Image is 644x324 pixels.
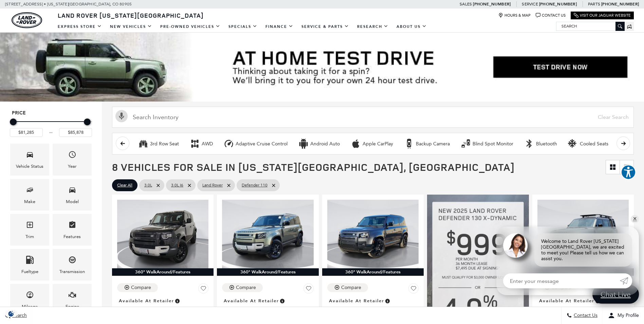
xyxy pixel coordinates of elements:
[300,89,307,95] span: Go to slide 3
[539,1,577,7] a: [PHONE_NUMBER]
[26,149,34,163] span: Vehicle
[10,128,43,137] input: Minimum
[202,181,223,190] span: Land Rover
[26,289,34,303] span: Mileage
[198,283,208,296] button: Save Vehicle
[303,283,314,296] button: Save Vehicle
[54,21,431,33] nav: Main Navigation
[457,137,517,151] button: Blind Spot MonitorBlind Spot Monitor
[298,139,309,149] div: Android Auto
[16,163,43,170] div: Vehicle Status
[309,89,316,95] span: Go to slide 4
[119,297,174,305] span: Available at Retailer
[236,285,256,291] div: Compare
[224,21,261,33] a: Specials
[236,141,288,147] div: Adaptive Cruise Control
[12,12,42,28] img: Land Rover
[606,160,620,174] a: Grid View
[588,2,600,6] span: Parts
[322,268,424,276] div: 360° WalkAround/Features
[341,285,361,291] div: Compare
[503,233,528,258] img: Agent profile photo
[58,11,204,19] span: Land Rover [US_STATE][GEOGRAPHIC_DATA]
[106,21,156,33] a: New Vehicles
[297,21,353,33] a: Service & Parts
[617,137,630,150] button: scroll right
[10,284,49,316] div: MileageMileage
[603,307,644,324] button: Open user profile menu
[520,137,561,151] button: BluetoothBluetooth
[116,137,129,150] button: scroll left
[353,21,392,33] a: Research
[53,179,92,211] div: ModelModel
[138,139,148,149] div: 3rd Row Seat
[53,249,92,281] div: TransmissionTransmission
[59,128,92,137] input: Maximum
[594,297,601,305] span: Vehicle is in stock and ready for immediate delivery. Due to demand, availability is subject to c...
[363,141,393,147] div: Apple CarPlay
[392,21,431,33] a: About Us
[536,141,557,147] div: Bluetooth
[68,184,76,198] span: Model
[568,139,578,149] div: Cooled Seats
[222,200,313,268] img: 2025 Land Rover Defender 110 S
[580,141,608,147] div: Cooled Seats
[503,273,620,288] input: Enter your message
[621,165,636,181] aside: Accessibility Help Desk
[222,283,263,292] button: Compare Vehicle
[150,141,179,147] div: 3rd Row Seat
[5,2,132,6] a: [STREET_ADDRESS] • [US_STATE][GEOGRAPHIC_DATA], CO 80905
[319,89,326,95] span: Go to slide 5
[534,233,632,267] div: Welcome to Land Rover [US_STATE][GEOGRAPHIC_DATA], we are excited to meet you! Please tell us how...
[281,89,288,95] span: Go to slide 1
[134,137,183,151] button: 3rd Row Seat3rd Row Seat
[295,137,344,151] button: Android AutoAndroid Auto
[53,214,92,246] div: FeaturesFeatures
[242,181,268,190] span: Defender 110
[574,13,631,18] a: Visit Our Jaguar Website
[22,303,38,310] div: Mileage
[351,139,361,149] div: Apple CarPlay
[328,89,335,95] span: Go to slide 6
[117,283,158,292] button: Compare Vehicle
[54,21,106,33] a: EXPRESS STORE
[536,13,566,18] a: Contact Us
[53,144,92,175] div: YearYear
[12,110,90,116] h5: Price
[224,297,279,305] span: Available at Retailer
[68,289,76,303] span: Engine
[21,268,38,275] div: Fueltype
[68,149,76,163] span: Year
[601,1,639,7] a: [PHONE_NUMBER]
[24,198,35,205] div: Make
[329,297,384,305] span: Available at Retailer
[190,139,200,149] div: AWD
[112,107,634,128] input: Search Inventory
[53,284,92,316] div: EngineEngine
[66,198,79,205] div: Model
[384,297,390,305] span: Vehicle is in stock and ready for immediate delivery. Due to demand, availability is subject to c...
[26,219,34,233] span: Trim
[261,21,297,33] a: Finance
[26,184,34,198] span: Make
[615,313,639,319] span: My Profile
[156,21,224,33] a: Pre-Owned Vehicles
[572,313,597,319] span: Contact Us
[3,310,19,317] section: Click to Open Cookie Consent Modal
[10,249,49,281] div: FueltypeFueltype
[59,268,85,275] div: Transmission
[537,200,629,268] img: 2025 Land Rover Defender 110 S
[186,137,217,151] button: AWDAWD
[556,22,624,30] input: Search
[10,179,49,211] div: MakeMake
[460,2,472,6] span: Sales
[131,285,151,291] div: Compare
[357,89,364,95] span: Go to slide 9
[25,233,34,240] div: Trim
[279,297,285,305] span: Vehicle is in stock and ready for immediate delivery. Due to demand, availability is subject to c...
[220,137,291,151] button: Adaptive Cruise ControlAdaptive Cruise Control
[144,181,152,190] span: 3.0L
[539,297,594,305] span: Available at Retailer
[522,2,538,6] span: Service
[400,137,454,151] button: Backup CameraBackup Camera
